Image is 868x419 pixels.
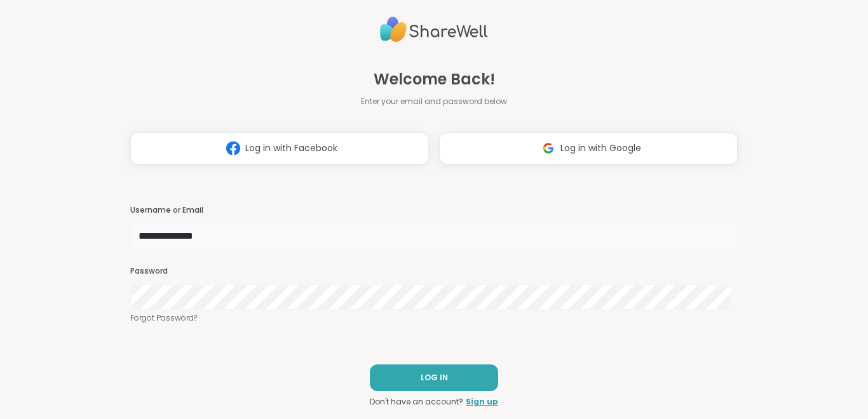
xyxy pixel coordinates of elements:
span: LOG IN [421,372,448,383]
button: LOG IN [370,364,498,391]
span: Enter your email and password below [361,96,507,107]
img: ShareWell Logomark [221,136,245,160]
span: Don't have an account? [370,396,463,408]
span: Log in with Google [560,142,641,155]
img: ShareWell Logo [380,11,488,48]
img: ShareWell Logomark [536,136,560,160]
span: Welcome Back! [374,68,495,91]
span: Log in with Facebook [245,142,337,155]
button: Log in with Google [439,133,738,164]
h3: Password [130,266,738,277]
button: Log in with Facebook [130,133,429,164]
h3: Username or Email [130,205,738,216]
a: Forgot Password? [130,312,738,324]
a: Sign up [466,396,498,408]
